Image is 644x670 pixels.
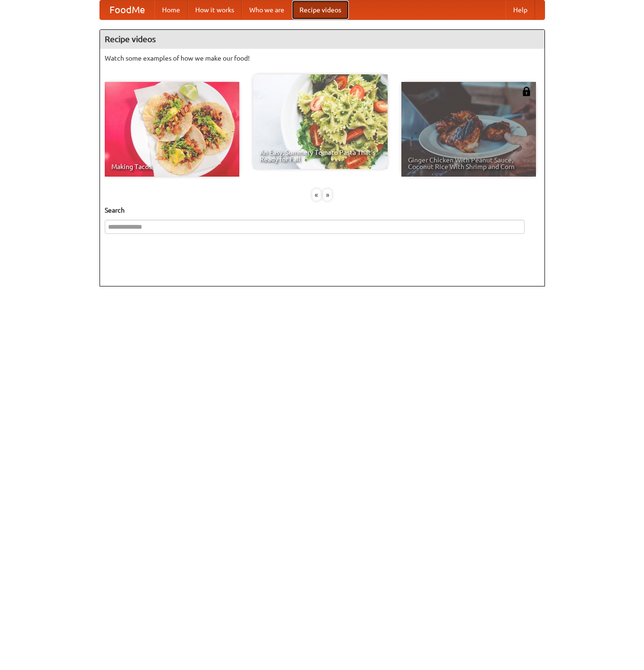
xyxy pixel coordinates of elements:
a: An Easy, Summery Tomato Pasta That's Ready for Fall [253,74,388,169]
a: Making Tacos [105,82,239,177]
div: » [323,189,332,201]
span: Making Tacos [111,163,233,170]
a: FoodMe [100,0,154,19]
h4: Recipe videos [100,30,544,49]
p: Watch some examples of how we make our food! [105,54,540,63]
a: How it works [188,0,242,19]
img: 483408.png [522,87,531,96]
a: Recipe videos [292,0,349,19]
a: Help [506,0,535,19]
a: Home [154,0,188,19]
div: « [312,189,321,201]
a: Who we are [242,0,292,19]
h5: Search [105,205,540,215]
span: An Easy, Summery Tomato Pasta That's Ready for Fall [260,149,381,162]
